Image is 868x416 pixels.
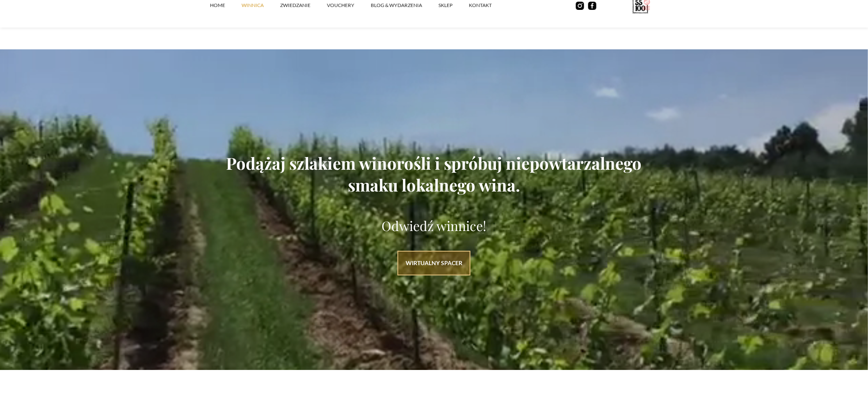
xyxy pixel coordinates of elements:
h1: Podążaj szlakiem winorośli i spróbuj niepowtarzalnego smaku lokalnego wina. [210,152,658,196]
p: Odwiedź winnice! [210,217,658,234]
a: WIRTUALNY SPACER [397,251,471,275]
